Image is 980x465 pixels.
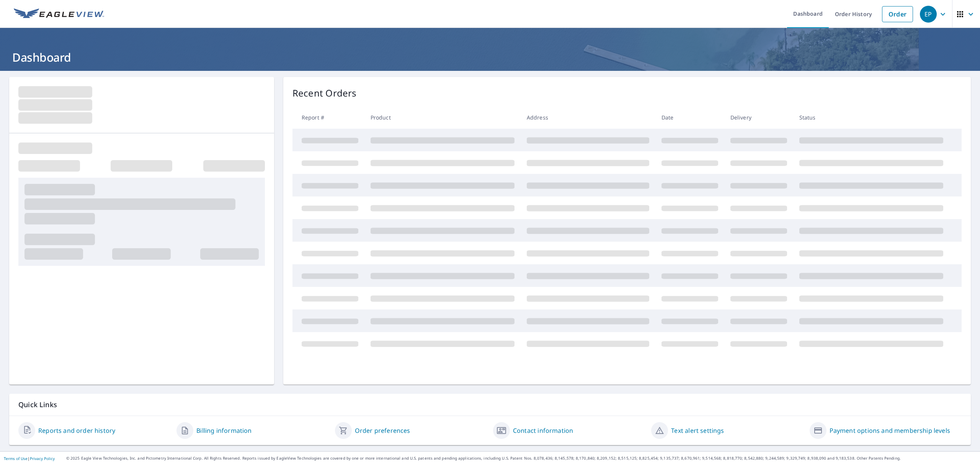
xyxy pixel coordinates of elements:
a: Privacy Policy [30,456,55,461]
a: Payment options and membership levels [830,426,950,435]
img: EV Logo [14,8,104,20]
th: Product [364,106,521,129]
th: Report # [292,106,364,129]
th: Status [793,106,949,129]
a: Text alert settings [671,426,724,435]
a: Billing information [196,426,252,435]
th: Address [521,106,655,129]
h1: Dashboard [9,49,971,65]
div: EP [920,6,937,23]
p: Recent Orders [292,86,357,100]
p: | [4,456,55,461]
p: © 2025 Eagle View Technologies, Inc. and Pictometry International Corp. All Rights Reserved. Repo... [66,455,976,461]
a: Terms of Use [4,456,28,461]
th: Date [655,106,724,129]
a: Order preferences [355,426,410,435]
th: Delivery [724,106,793,129]
a: Reports and order history [38,426,115,435]
a: Contact information [513,426,573,435]
p: Quick Links [18,400,962,409]
a: Order [882,6,913,22]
